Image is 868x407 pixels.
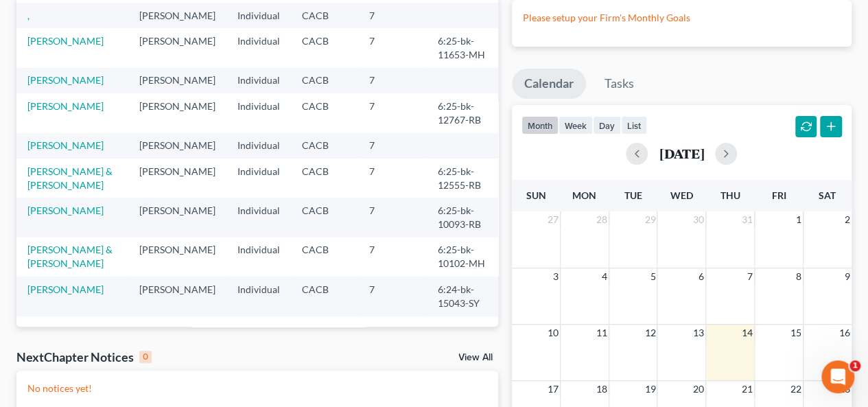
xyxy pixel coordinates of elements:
td: Individual [226,277,291,316]
span: 28 [595,211,609,228]
a: View All [458,353,493,362]
td: Individual [226,237,291,277]
span: 31 [740,211,754,228]
button: week [559,116,593,135]
span: Wed [670,189,693,201]
td: [PERSON_NAME] [128,237,226,277]
span: 14 [740,325,754,341]
span: 21 [740,381,754,397]
a: , [27,10,30,21]
td: [PERSON_NAME] [128,68,226,93]
div: 0 [139,351,152,363]
a: [PERSON_NAME] [27,100,104,112]
span: 5 [648,268,657,285]
span: 18 [595,381,609,397]
span: Sat [819,189,836,201]
a: [PERSON_NAME] & [PERSON_NAME] [27,165,113,191]
h2: [DATE] [659,146,704,161]
button: month [521,116,559,135]
span: 17 [546,381,560,397]
td: Individual [226,198,291,237]
a: Calendar [512,69,586,99]
span: 12 [643,325,657,341]
td: [PERSON_NAME] [128,28,226,67]
span: Mon [572,189,596,201]
span: Sun [526,189,546,201]
td: 7 [358,159,427,198]
td: 6:25-bk-10093-RB [427,198,498,237]
td: 7 [358,3,427,28]
span: 7 [746,268,754,285]
td: 7 [358,28,427,67]
td: 7 [358,277,427,316]
iframe: Intercom live chat [821,360,854,393]
td: [PERSON_NAME] [128,93,226,132]
span: 11 [595,325,609,341]
span: 30 [692,211,705,228]
td: 7 [358,237,427,277]
td: CACB [291,93,358,132]
span: 27 [546,211,560,228]
span: Tue [624,189,642,201]
td: CACB [291,28,358,67]
td: 7 [358,68,427,93]
span: 2 [843,211,852,228]
div: NextChapter Notices [16,349,152,365]
td: Individual [226,28,291,67]
span: 19 [643,381,657,397]
td: Individual [226,3,291,28]
span: 1 [849,360,860,371]
td: 7 [358,133,427,159]
span: 10 [546,325,560,341]
td: 6:25-bk-11653-MH [427,28,498,67]
td: Individual [226,68,291,93]
span: 3 [552,268,560,285]
td: CACB [291,3,358,28]
span: 22 [789,381,803,397]
td: CACB [291,198,358,237]
span: 13 [692,325,705,341]
td: 6:24-bk-15043-SY [427,277,498,316]
span: 29 [643,211,657,228]
span: Fri [771,189,786,201]
a: [PERSON_NAME] [27,139,104,151]
a: [PERSON_NAME] & [PERSON_NAME] [27,244,113,269]
td: 6:25-bk-10102-MH [427,237,498,277]
td: [PERSON_NAME] [128,198,226,237]
td: [PERSON_NAME] [128,133,226,159]
span: 4 [600,268,609,285]
span: Thu [720,189,740,201]
a: [PERSON_NAME] [27,35,104,47]
p: No notices yet! [27,382,487,395]
span: 6 [697,268,705,285]
td: CACB [291,159,358,198]
a: [PERSON_NAME] [27,205,104,216]
span: 9 [843,268,852,285]
td: [PERSON_NAME] [128,277,226,316]
td: CACB [291,68,358,93]
td: 7 [358,93,427,132]
span: 1 [795,211,803,228]
button: list [621,116,647,135]
a: [PERSON_NAME] [27,74,104,86]
a: Tasks [592,69,646,99]
td: Individual [226,93,291,132]
span: 8 [795,268,803,285]
td: Individual [226,133,291,159]
td: CACB [291,277,358,316]
p: Please setup your Firm's Monthly Goals [523,11,841,25]
td: 6:25-bk-12555-RB [427,159,498,198]
span: 20 [692,381,705,397]
span: 16 [838,325,852,341]
td: [PERSON_NAME] [128,159,226,198]
td: Individual [226,159,291,198]
td: CACB [291,237,358,277]
td: [PERSON_NAME] [128,3,226,28]
td: 7 [358,198,427,237]
td: 6:25-bk-12767-RB [427,93,498,132]
td: CACB [291,133,358,159]
span: 15 [789,325,803,341]
a: [PERSON_NAME] [27,283,104,295]
button: day [593,116,621,135]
